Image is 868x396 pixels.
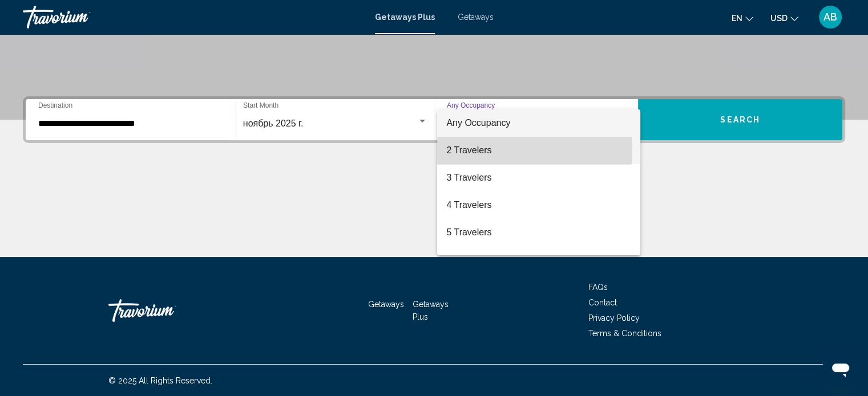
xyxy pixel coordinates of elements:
span: 5 Travelers [446,219,631,246]
span: Any Occupancy [446,118,510,128]
span: 6 Travelers [446,246,631,273]
span: 3 Travelers [446,164,631,191]
span: 2 Travelers [446,137,631,164]
span: 4 Travelers [446,191,631,219]
iframe: Кнопка запуска окна обмена сообщениями [822,350,859,387]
